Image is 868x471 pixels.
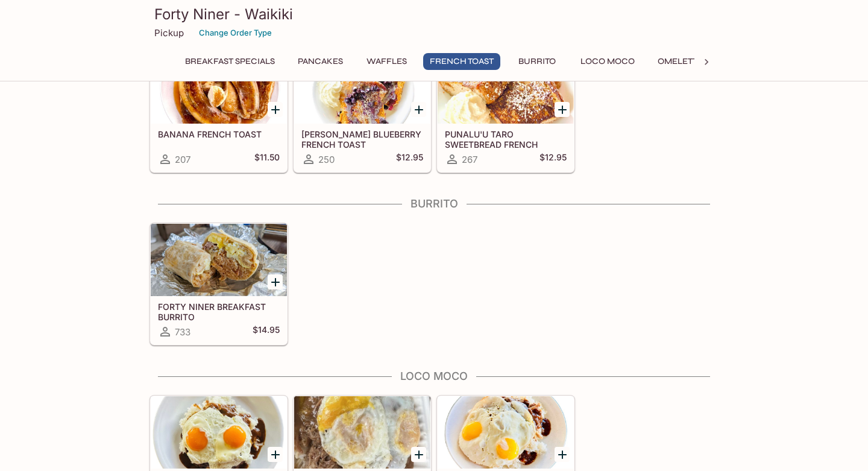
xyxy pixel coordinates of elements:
button: Change Order Type [193,24,277,42]
div: PUNALU'U TARO SWEETBREAD FRENCH TOAST [438,51,574,124]
button: Add MOLOKAI PORK ROAST [411,447,426,462]
h4: Burrito [149,197,719,210]
div: SWEET LEILANI BLUEBERRY FRENCH TOAST [294,51,430,124]
span: 733 [175,326,190,338]
h5: PUNALU'U TARO SWEETBREAD FRENCH TOAST [445,129,567,149]
div: DA ORIGINAL [151,396,287,469]
a: [PERSON_NAME] BLUEBERRY FRENCH TOAST250$12.95 [294,51,431,172]
button: Breakfast Specials [178,53,281,70]
h5: [PERSON_NAME] BLUEBERRY FRENCH TOAST [301,129,423,149]
div: BANANA FRENCH TOAST [151,51,287,124]
a: PUNALU'U TARO SWEETBREAD FRENCH TOAST267$12.95 [437,51,574,172]
span: 207 [175,154,190,165]
button: Add PUNALU'U TARO SWEETBREAD FRENCH TOAST [555,102,570,117]
p: Pickup [154,27,184,39]
h5: $11.50 [254,152,280,166]
a: BANANA FRENCH TOAST207$11.50 [150,51,288,172]
h5: $12.95 [539,152,567,166]
h5: FORTY NINER BREAKFAST BURRITO [158,302,280,321]
span: 267 [462,154,477,165]
button: Loco Moco [574,53,641,70]
button: Add FORTY NINER BREAKFAST BURRITO [268,274,283,289]
a: FORTY NINER BREAKFAST BURRITO733$14.95 [150,223,288,345]
h5: $12.95 [396,152,423,166]
h5: BANANA FRENCH TOAST [158,129,280,139]
button: Add DA ORIGINAL [268,447,283,462]
span: 250 [318,154,335,165]
h3: Forty Niner - Waikiki [154,5,714,24]
button: French Toast [423,53,500,70]
button: Waffles [359,53,414,70]
div: FORTY NINER LOCO MOCO [438,396,574,469]
button: Add FORTY NINER LOCO MOCO [555,447,570,462]
div: MOLOKAI PORK ROAST [294,396,430,469]
button: Add SWEET LEILANI BLUEBERRY FRENCH TOAST [411,102,426,117]
h4: Loco Moco [149,370,719,383]
button: Add BANANA FRENCH TOAST [268,102,283,117]
button: Burrito [510,53,564,70]
h5: $14.95 [253,324,280,339]
button: Pancakes [291,53,350,70]
button: Omelettes [651,53,714,70]
div: FORTY NINER BREAKFAST BURRITO [151,224,287,296]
